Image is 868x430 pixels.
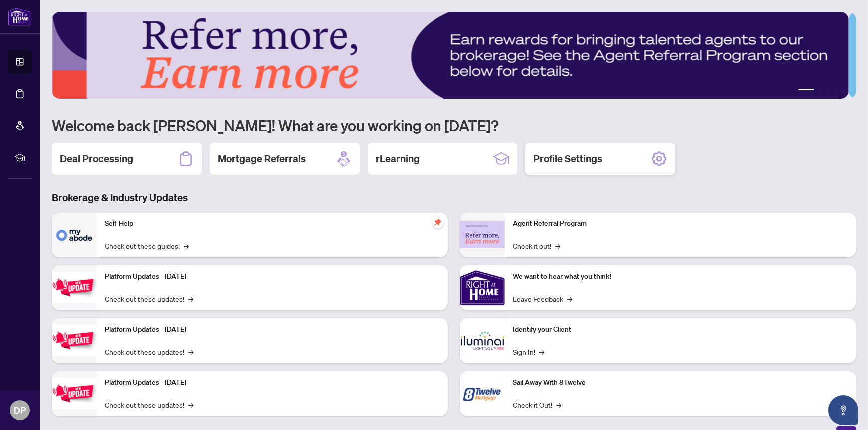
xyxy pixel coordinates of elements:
[52,378,97,409] img: Platform Updates - June 23, 2025
[460,221,505,248] img: Agent Referral Program
[842,89,846,93] button: 5
[513,399,561,410] a: Check it Out!→
[556,399,561,410] span: →
[513,324,848,335] p: Identify your Client
[828,395,858,425] button: Open asap
[188,399,193,410] span: →
[460,371,505,416] img: Sail Away With 8Twelve
[818,89,822,93] button: 2
[52,12,849,99] img: Slide 0
[14,403,26,417] span: DP
[105,271,440,282] p: Platform Updates - [DATE]
[218,152,306,166] h2: Mortgage Referrals
[567,293,572,304] span: →
[105,399,193,410] a: Check out these updates!→
[513,346,544,357] a: Sign In!→
[105,346,193,357] a: Check out these updates!→
[52,116,856,135] h1: Welcome back [PERSON_NAME]! What are you working on [DATE]?
[105,324,440,335] p: Platform Updates - [DATE]
[533,152,602,166] h2: Profile Settings
[52,191,856,205] h3: Brokerage & Industry Updates
[826,89,830,93] button: 3
[105,377,440,388] p: Platform Updates - [DATE]
[513,377,848,388] p: Sail Away With 8Twelve
[376,152,420,166] h2: rLearning
[432,216,444,228] span: pushpin
[8,7,32,26] img: logo
[188,346,193,357] span: →
[798,89,814,93] button: 1
[513,240,560,251] a: Check it out!→
[513,218,848,229] p: Agent Referral Program
[513,271,848,282] p: We want to hear what you think!
[188,293,193,304] span: →
[539,346,544,357] span: →
[105,240,189,251] a: Check out these guides!→
[834,89,838,93] button: 4
[105,293,193,304] a: Check out these updates!→
[460,318,505,363] img: Identify your Client
[513,293,572,304] a: Leave Feedback→
[60,152,133,166] h2: Deal Processing
[52,213,97,257] img: Self-Help
[460,265,505,310] img: We want to hear what you think!
[52,272,97,303] img: Platform Updates - July 21, 2025
[105,218,440,229] p: Self-Help
[52,325,97,356] img: Platform Updates - July 8, 2025
[184,240,189,251] span: →
[555,240,560,251] span: →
